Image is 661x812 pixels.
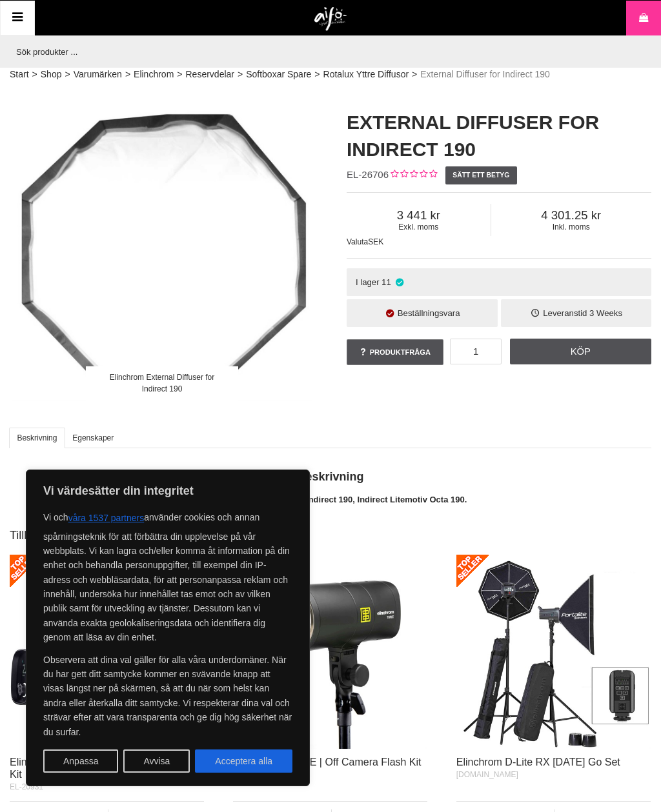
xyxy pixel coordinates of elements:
[412,68,417,81] span: >
[195,749,292,773] button: Acceptera alla
[134,68,174,81] a: Elinchrom
[10,555,204,749] img: Elinchrom ONE | Off Camera Flash Dual Kit
[420,68,550,81] span: External Diffuser for Indirect 190
[238,68,243,81] span: >
[125,68,130,81] span: >
[43,506,292,645] p: Vi och använder cookies och annan spårningsteknik för att förbättra din upplevelse på vår webbpla...
[10,35,645,68] input: Sök produkter ...
[74,68,122,81] a: Varumärken
[123,749,190,773] button: Avvisa
[543,308,587,318] span: Leveranstid
[456,770,518,779] span: [DOMAIN_NAME]
[10,528,651,544] h2: Tillbehör
[10,68,29,81] a: Start
[589,308,622,318] span: 3 Weeks
[491,208,651,223] span: 4 301.25
[26,470,310,786] div: Vi värdesätter din integritet
[10,782,43,791] span: EL-20931
[347,237,368,246] span: Valuta
[314,68,320,81] span: >
[445,166,517,184] a: Sätt ett betyg
[194,495,467,504] strong: Elinchrom yttre Diffusor för Indirect 190, Indirect Litemotiv Octa 190.
[394,277,405,287] i: I lager
[65,428,122,448] a: Egenskaper
[323,68,409,81] a: Rotalux Yttre Diffusor
[233,757,422,767] a: Elinchrom THREE | Off Camera Flash Kit
[43,483,292,499] p: Vi värdesätter din integritet
[65,68,70,81] span: >
[347,169,389,180] span: EL-26706
[186,68,234,81] a: Reservdelar
[246,68,311,81] a: Softboxar Spare
[347,223,491,232] span: Exkl. moms
[356,277,380,287] span: I lager
[177,68,182,81] span: >
[347,208,491,223] span: 3 441
[456,757,620,767] a: Elinchrom D-Lite RX [DATE] Go Set
[347,339,443,365] a: Produktfråga
[41,68,62,81] a: Shop
[43,653,292,739] p: Observera att dina val gäller för alla våra underdomäner. När du har gett ditt samtycke kommer en...
[233,555,427,749] img: Elinchrom THREE | Off Camera Flash Kit
[86,366,238,401] div: Elinchrom External Diffuser for Indirect 190
[456,555,651,749] img: Elinchrom D-Lite RX 4/4 To Go Set
[68,506,145,530] button: våra 1537 partners
[491,223,651,232] span: Inkl. moms
[9,428,65,448] a: Beskrivning
[347,109,651,163] h1: External Diffuser for Indirect 190
[398,308,460,318] span: Beställningsvara
[43,749,118,773] button: Anpassa
[381,277,391,287] span: 11
[10,469,651,485] h2: Beskrivning
[368,237,383,246] span: SEK
[32,68,37,81] span: >
[10,757,195,780] a: Elinchrom ONE | Off Camera Flash Dual Kit
[314,7,347,32] img: logo.png
[510,339,652,364] a: Köp
[389,168,437,182] div: Kundbetyg: 0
